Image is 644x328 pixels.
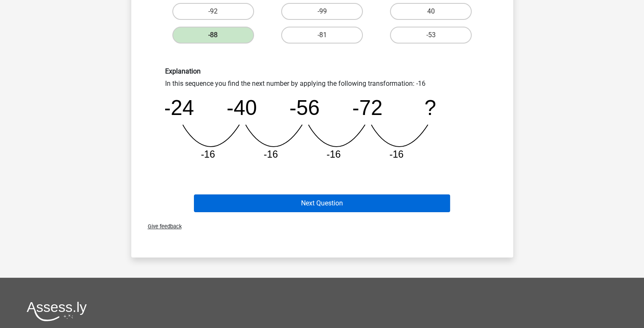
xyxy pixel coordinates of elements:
[159,67,486,167] div: In this sequence you find the next number by applying the following transformation: -16
[201,149,215,160] tspan: -16
[194,194,450,212] button: Next Question
[281,3,363,20] label: -99
[172,27,254,44] label: -88
[172,3,254,20] label: -92
[289,96,319,119] tspan: -56
[390,27,472,44] label: -53
[165,67,479,75] h6: Explanation
[141,223,182,230] span: Give feedback
[263,149,278,160] tspan: -16
[281,27,363,44] label: -81
[326,149,341,160] tspan: -16
[424,96,436,119] tspan: ?
[352,96,382,119] tspan: -72
[163,96,193,119] tspan: -24
[389,149,404,160] tspan: -16
[27,301,87,321] img: Assessly logo
[227,96,257,119] tspan: -40
[390,3,472,20] label: 40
